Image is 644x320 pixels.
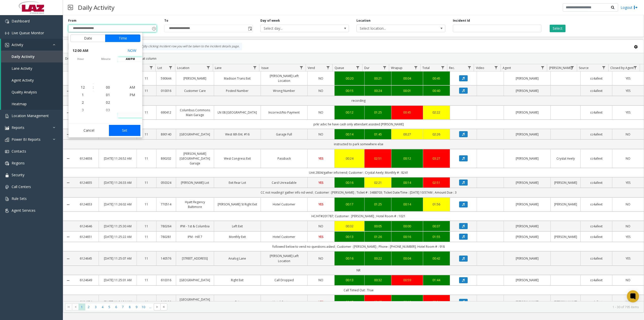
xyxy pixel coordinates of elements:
label: Day of week [260,18,280,23]
a: 02:26 [426,132,447,137]
a: [PERSON_NAME] [507,234,547,239]
span: Live Queue Monitor [12,30,44,35]
span: Location Management [12,113,49,118]
span: NO [318,89,323,93]
span: Security [12,172,24,177]
a: 00:04 [394,256,420,261]
a: Source Filter Menu [600,64,607,71]
a: Analog Lane [217,256,258,261]
label: Incident Id [453,18,470,23]
a: [PERSON_NAME] [507,110,547,115]
span: Activity [12,42,23,47]
span: Call Centers [12,184,31,189]
a: Wrapup Filter Menu [413,64,419,71]
button: Select [550,25,566,32]
div: 00:13 [338,234,361,239]
img: logout [634,5,638,10]
div: 01:55 [426,234,447,239]
a: [PERSON_NAME] [507,88,547,93]
a: Customer Care [179,88,211,93]
span: YES [626,110,630,115]
a: YES [311,180,331,185]
a: 01:25 [368,110,388,115]
a: [PERSON_NAME] [507,224,547,229]
div: 00:40 [426,88,447,93]
span: YES [318,202,324,206]
a: Collapse Details [63,257,73,261]
span: Dashboard [12,19,30,23]
div: 00:14 [394,202,420,207]
span: Heatmap [12,101,27,106]
a: NO [615,156,641,161]
a: 01:45 [368,132,388,137]
td: NR [73,266,644,275]
a: Incorrect/No Payment [264,110,304,115]
a: [DATE] 11:26:33 AM [102,180,134,185]
button: Time tab [105,34,140,42]
img: 'icon' [5,138,9,142]
span: YES [318,181,324,185]
a: 00:24 [338,156,361,161]
a: 02:21 [368,180,388,185]
a: cc4allext [584,180,609,185]
a: Lane Activity [1,62,63,74]
a: [PERSON_NAME] [554,180,577,185]
a: Hotel Customer [264,234,304,239]
a: NO [615,202,641,207]
div: 02:51 [426,180,447,185]
span: Reports [12,125,24,130]
img: 'icon' [5,43,9,47]
a: [PERSON_NAME] [554,202,577,207]
a: [DATE] 11:25:22 AM [102,234,134,239]
a: Lot Filter Menu [167,64,174,71]
a: cc4allext [584,224,609,229]
a: 6124646 [76,224,96,229]
a: 00:21 [368,76,388,81]
a: 11 [140,256,153,261]
a: [PERSON_NAME] St Right Exit [217,202,258,207]
a: [DATE] 11:25:07 AM [102,256,134,261]
div: 00:16 [338,180,361,185]
div: 00:45 [426,76,447,81]
a: 00:01 [394,88,420,93]
a: Crystal Aeely [554,156,577,161]
a: 00:05 [368,224,388,229]
a: NO [311,110,331,115]
a: 00:16 [338,256,361,261]
div: 00:04 [394,76,420,81]
div: 01:56 [426,202,447,207]
a: NO [311,224,331,229]
a: [DATE] 11:25:30 AM [102,224,134,229]
a: 00:16 [394,234,420,239]
a: Agent Activity [1,74,63,86]
a: Location Filter Menu [205,64,212,71]
span: YES [626,256,630,261]
img: 'icon' [5,31,9,35]
label: From [68,18,76,23]
td: prkr advc he have cash only attendant assisted [PERSON_NAME] [73,120,644,129]
td: recording [73,96,644,105]
td: instructed to park somewhere else [73,139,644,149]
a: 140576 [159,256,173,261]
a: NO [311,278,331,282]
a: Collapse Details [63,89,73,93]
a: 01:25 [368,202,388,207]
div: 00:45 [394,110,420,115]
a: Dur Filter Menu [381,64,388,71]
a: NO [311,88,331,93]
a: 11 [140,76,153,81]
a: Logout [621,5,638,10]
a: Hotel Customer [264,202,304,207]
a: 02:22 [426,110,447,115]
a: Collapse Details [63,235,73,239]
a: Rec. Filter Menu [466,64,473,71]
span: Lane Activity [12,66,32,71]
a: 11 [140,234,153,239]
a: NO [615,132,641,137]
a: 890202 [159,156,173,161]
a: 6124645 [76,256,96,261]
a: 590644 [159,76,173,81]
span: NO [626,156,630,161]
